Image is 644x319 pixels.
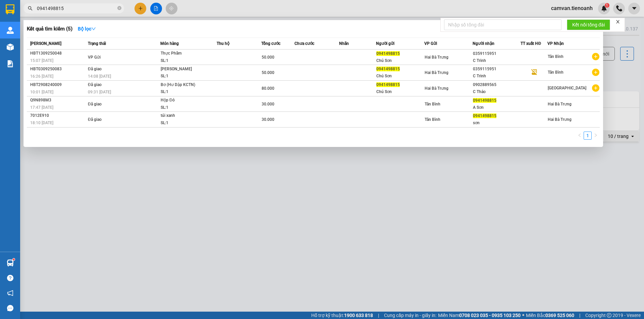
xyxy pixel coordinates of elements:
span: close-circle [117,6,121,10]
span: VP Gửi [424,41,437,46]
button: Kết nối tổng đài [567,19,610,30]
div: 0902889565 [473,81,521,88]
span: plus-circle [592,69,599,76]
span: 16:26 [DATE] [30,74,53,79]
span: 30.000 [262,102,274,106]
div: HBT1309250048 [30,50,86,57]
img: solution-icon [7,60,14,67]
span: Đã giao [88,102,102,106]
div: SL: 1 [161,104,211,111]
span: Tân Bình [425,102,440,106]
span: 50.000 [262,70,274,75]
div: SL: 1 [161,57,211,65]
span: plus-circle [592,84,599,92]
span: 15:07 [DATE] [30,58,53,63]
span: Tổng cước [261,41,280,46]
span: 80.000 [262,86,274,91]
span: 0941498815 [473,98,496,103]
span: plus-circle [592,53,599,60]
span: Người nhận [473,41,494,46]
span: Hai Bà Trưng [425,55,448,60]
div: SL: 1 [161,119,211,127]
span: Đã giao [88,82,102,87]
span: right [594,133,598,137]
div: C Trinh [473,73,521,80]
div: SL: 1 [161,73,211,80]
li: Next Page [592,132,600,140]
span: VP Nhận [547,41,564,46]
div: Q9N898M3 [30,97,86,104]
img: logo-vxr [6,4,14,14]
span: notification [7,290,13,296]
span: Hai Bà Trưng [425,70,448,75]
span: question-circle [7,275,13,281]
div: Bơ (Hư Dập KCTN) [161,81,211,89]
span: message [7,305,13,311]
div: Chú Sơn [376,73,424,80]
span: Đã giao [88,117,102,122]
span: search [28,6,33,11]
div: 7012E910 [30,112,86,119]
span: 14:08 [DATE] [88,74,111,79]
span: 0941498815 [376,51,400,56]
button: left [576,132,584,140]
div: SL: 1 [161,88,211,96]
div: C Trinh [473,57,521,64]
span: 50.000 [262,55,274,60]
span: down [91,26,96,31]
span: VP Gửi [88,55,101,60]
div: Chú Sơn [376,57,424,64]
div: 0359115951 [473,66,521,73]
span: 10:01 [DATE] [30,90,53,94]
span: Thu hộ [217,41,229,46]
span: Người gửi [376,41,394,46]
img: warehouse-icon [7,27,14,34]
div: túi xanh [161,112,211,119]
span: Tân Bình [425,117,440,122]
div: Chú Sơn [376,88,424,95]
span: 30.000 [262,117,274,122]
span: TT xuất HĐ [521,41,541,46]
strong: Bộ lọc [78,26,96,31]
input: Nhập số tổng đài [444,19,561,30]
div: Thực Phẩm [161,50,211,57]
span: close-circle [117,5,121,12]
span: Tân Bình [548,70,563,75]
sup: 1 [13,258,15,260]
img: warehouse-icon [7,259,14,266]
input: Tìm tên, số ĐT hoặc mã đơn [37,5,116,12]
span: close [615,19,620,24]
div: [PERSON_NAME] [161,66,211,73]
button: Bộ lọcdown [72,23,101,34]
div: Hộp Đỏ [161,97,211,104]
li: Previous Page [576,132,584,140]
a: 1 [584,132,591,139]
div: A Sơn [473,104,521,111]
div: C Thảo [473,88,521,95]
span: Hai Bà Trưng [548,117,572,122]
span: 0941498815 [376,67,400,71]
div: HBT2908240009 [30,81,86,88]
span: Đã giao [88,67,102,71]
img: warehouse-icon [7,44,14,51]
span: [PERSON_NAME] [30,41,61,46]
div: sơn [473,119,521,127]
div: HBT0309250083 [30,66,86,73]
span: Nhãn [339,41,349,46]
span: 0941498815 [473,113,496,118]
span: 18:10 [DATE] [30,121,53,125]
span: Tân Bình [548,54,563,59]
span: Chưa cước [294,41,314,46]
span: 0941498815 [376,82,400,87]
span: 09:31 [DATE] [88,90,111,94]
span: left [578,133,582,137]
span: Kết nối tổng đài [572,21,605,28]
span: Hai Bà Trưng [425,86,448,91]
h3: Kết quả tìm kiếm ( 5 ) [27,25,72,32]
span: Hai Bà Trưng [548,102,572,106]
span: Trạng thái [88,41,106,46]
span: Món hàng [160,41,179,46]
button: right [592,132,600,140]
span: 17:47 [DATE] [30,105,53,110]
